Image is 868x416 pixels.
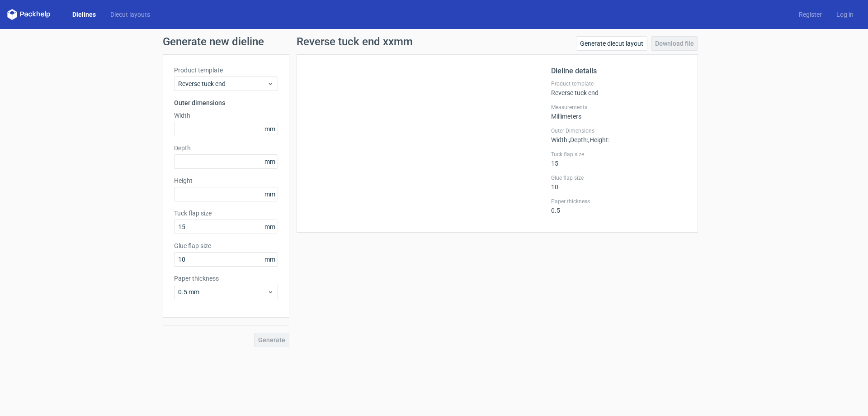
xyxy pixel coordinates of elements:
[569,136,588,143] span: , Depth :
[174,66,278,75] label: Product template
[551,80,687,96] div: Reverse tuck end
[262,187,278,201] span: mm
[174,143,278,153] label: Depth
[174,241,278,250] label: Glue flap size
[551,66,687,77] h2: Dieline details
[174,209,278,218] label: Tuck flap size
[551,127,687,134] label: Outer Dimensions
[551,104,687,111] label: Measurements
[551,198,687,205] label: Paper thickness
[551,104,687,120] div: Millimeters
[297,36,413,47] h1: Reverse tuck end xxmm
[551,174,687,191] div: 10
[551,198,687,214] div: 0.5
[551,174,687,182] label: Glue flap size
[174,274,278,283] label: Paper thickness
[65,10,103,19] a: Dielines
[262,253,278,266] span: mm
[262,122,278,136] span: mm
[174,176,278,185] label: Height
[178,79,267,88] span: Reverse tuck end
[576,36,647,51] a: Generate diecut layout
[174,98,278,107] h3: Outer dimensions
[829,10,861,19] a: Log in
[103,10,157,19] a: Diecut layouts
[588,136,609,143] span: , Height :
[262,155,278,168] span: mm
[551,151,687,167] div: 15
[178,287,267,296] span: 0.5 mm
[174,111,278,120] label: Width
[551,136,569,143] span: Width :
[551,80,687,87] label: Product template
[551,151,687,158] label: Tuck flap size
[163,36,705,47] h1: Generate new dieline
[792,10,829,19] a: Register
[262,220,278,234] span: mm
